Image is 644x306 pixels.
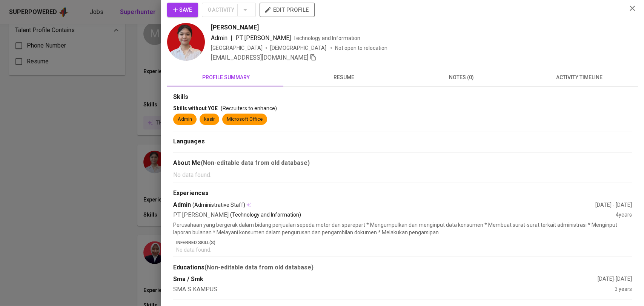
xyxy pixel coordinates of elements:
div: Languages [173,137,632,146]
div: [DATE] - [DATE] [595,201,632,209]
span: [EMAIL_ADDRESS][DOMAIN_NAME] [211,54,308,61]
span: Technology and Information [293,35,360,41]
span: | [231,34,232,43]
div: Microsoft Office [227,116,263,123]
span: PT [PERSON_NAME] [235,34,291,42]
div: Admin [178,116,192,123]
span: [PERSON_NAME] [211,23,259,32]
img: 08c5f84bd86fe69cae34a1d6f33fdfee.jpg [167,23,205,61]
p: Perusahaan yang bergerak dalam bidang penjualan sepeda motor dan sparepart * Mengumpulkan dan men... [173,221,632,236]
p: No data found. [173,171,632,180]
span: (Recruiters to enhance) [221,105,277,111]
span: Admin [211,34,227,42]
button: Save [167,3,198,17]
p: Inferred Skill(s) [176,239,632,246]
span: [DEMOGRAPHIC_DATA] [270,44,327,52]
div: Skills [173,93,632,101]
div: Admin [173,201,595,209]
div: PT [PERSON_NAME] [173,211,616,220]
p: No data found. [176,246,632,254]
a: edit profile [260,6,315,12]
div: 4 years [616,211,632,220]
div: kasir [204,116,215,123]
span: notes (0) [407,73,516,82]
div: SMA S KAMPUS [173,285,615,294]
b: (Non-editable data from old database) [204,264,314,271]
b: (Non-editable data from old database) [201,159,310,166]
div: [GEOGRAPHIC_DATA] [211,44,263,52]
span: (Administrative Staff) [192,201,245,209]
p: (Technology and Information) [230,211,301,220]
span: edit profile [266,5,309,15]
div: Sma / Smk [173,275,598,284]
div: Experiences [173,189,632,198]
span: profile summary [172,73,280,82]
p: Not open to relocation [335,44,387,52]
div: 3 years [615,285,632,294]
span: Save [173,5,192,15]
span: activity timeline [525,73,633,82]
div: About Me [173,158,632,168]
span: resume [289,73,398,82]
div: Educations [173,263,632,272]
span: [DATE] - [DATE] [598,276,632,282]
button: edit profile [260,3,315,17]
span: Skills without YOE [173,105,218,111]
